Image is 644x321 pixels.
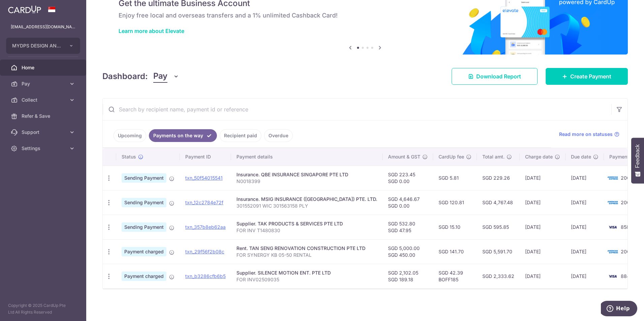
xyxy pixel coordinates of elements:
[122,198,166,207] span: Sending Payment
[477,215,520,239] td: SGD 595.85
[383,215,433,239] td: SGD 532.80 SGD 47.95
[566,239,604,264] td: [DATE]
[621,175,632,181] span: 2001
[621,273,633,279] span: 8843
[236,270,377,276] div: Supplier. SILENCE MOTION ENT. PTE LTD
[383,166,433,190] td: SGD 223.45 SGD 0.00
[452,68,538,85] a: Download Report
[22,113,66,119] span: Refer & Save
[185,249,224,254] a: txn_29f56f2b08c
[153,70,179,83] button: Pay
[103,99,611,120] input: Search by recipient name, payment id or reference
[482,153,505,160] span: Total amt.
[12,42,62,49] span: MYDPS DESIGN AND CONSTRUCTION PTE. LTD.
[102,70,148,82] h4: Dashboard:
[606,248,619,256] img: Bank Card
[8,5,41,13] img: CardUp
[566,215,604,239] td: [DATE]
[606,223,619,231] img: Bank Card
[566,166,604,190] td: [DATE]
[520,190,566,215] td: [DATE]
[477,264,520,288] td: SGD 2,333.62
[122,272,166,281] span: Payment charged
[236,178,377,185] p: N0018399
[236,171,377,178] div: Insurance. QBE INSURANCE SINGAPORE PTE LTD
[520,239,566,264] td: [DATE]
[566,264,604,288] td: [DATE]
[236,245,377,252] div: Rent. TAN SENG RENOVATION CONSTRUCTION PTE LTD
[185,273,226,279] a: txn_b3286cfb6b5
[185,175,223,181] a: txn_50f54015541
[22,80,66,87] span: Pay
[433,215,477,239] td: SGD 15.10
[122,247,166,256] span: Payment charged
[571,153,591,160] span: Due date
[476,72,521,80] span: Download Report
[180,148,231,166] th: Payment ID
[185,224,226,230] a: txn_357b8eb62aa
[122,222,166,232] span: Sending Payment
[231,148,383,166] th: Payment details
[477,190,520,215] td: SGD 4,767.48
[22,129,66,136] span: Support
[236,276,377,283] p: FOR INV02509035
[606,199,619,207] img: Bank Card
[520,264,566,288] td: [DATE]
[236,196,377,203] div: Insurance. MSIG INSURANCE ([GEOGRAPHIC_DATA]) PTE. LTD.
[388,153,420,160] span: Amount & GST
[383,190,433,215] td: SGD 4,646.67 SGD 0.00
[236,227,377,234] p: FOR INV T1480830
[621,224,633,230] span: 8583
[114,129,146,142] a: Upcoming
[570,72,611,80] span: Create Payment
[621,200,632,205] span: 2001
[220,129,261,142] a: Recipient paid
[520,166,566,190] td: [DATE]
[236,220,377,227] div: Supplier. TAK PRODUCTS & SERVICES PTE LTD
[119,11,612,20] h6: Enjoy free local and overseas transfers and a 1% unlimited Cashback Card!
[477,239,520,264] td: SGD 5,591.70
[559,131,613,138] span: Read more on statuses
[122,173,166,183] span: Sending Payment
[185,200,223,205] a: txn_12c2784e72f
[433,166,477,190] td: SGD 5.81
[11,24,75,30] p: [EMAIL_ADDRESS][DOMAIN_NAME]
[122,153,136,160] span: Status
[236,252,377,258] p: FOR SYNERGY KB 05-50 RENTAL
[22,97,66,103] span: Collect
[383,239,433,264] td: SGD 5,000.00 SGD 450.00
[559,131,619,138] a: Read more on statuses
[606,272,619,280] img: Bank Card
[601,301,637,318] iframe: Opens a widget where you can find more information
[433,190,477,215] td: SGD 120.81
[566,190,604,215] td: [DATE]
[433,264,477,288] td: SGD 42.39 BOFF185
[546,68,628,85] a: Create Payment
[439,153,464,160] span: CardUp fee
[119,28,184,34] a: Learn more about Elevate
[22,64,66,71] span: Home
[525,153,553,160] span: Charge date
[635,144,641,168] span: Feedback
[477,166,520,190] td: SGD 229.26
[153,70,167,83] span: Pay
[621,249,632,254] span: 2001
[383,264,433,288] td: SGD 2,102.05 SGD 189.18
[149,129,217,142] a: Payments on the way
[264,129,293,142] a: Overdue
[6,38,80,54] button: MYDPS DESIGN AND CONSTRUCTION PTE. LTD.
[236,203,377,209] p: 301552091 WIC 301563158 PLY
[520,215,566,239] td: [DATE]
[22,145,66,152] span: Settings
[606,174,619,182] img: Bank Card
[631,138,644,183] button: Feedback - Show survey
[433,239,477,264] td: SGD 141.70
